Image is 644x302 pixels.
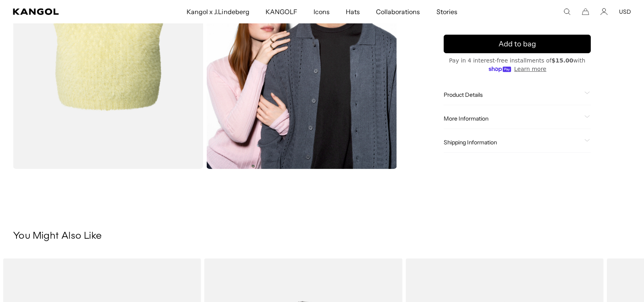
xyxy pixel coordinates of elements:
[444,35,591,53] button: Add to bag
[444,115,581,122] span: More Information
[600,8,608,15] a: Account
[619,8,631,15] button: USD
[563,8,571,15] summary: Search here
[444,139,581,146] span: Shipping Information
[499,38,536,49] span: Add to bag
[13,8,123,15] a: Kangol
[444,91,581,98] span: Product Details
[13,230,631,242] h3: You Might Also Like
[582,8,589,15] button: Cart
